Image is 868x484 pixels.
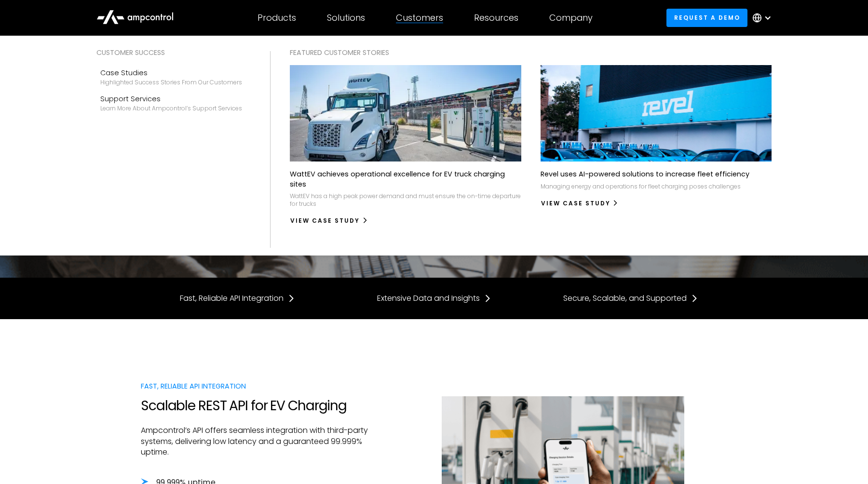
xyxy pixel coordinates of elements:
[396,13,443,23] div: Customers
[100,67,242,78] div: Case Studies
[474,13,518,23] div: Resources
[141,425,369,457] p: Ampcontrol’s API offers seamless integration with third-party systems, delivering low latency and...
[96,64,251,90] a: Case StudiesHighlighted success stories From Our Customers
[541,196,619,211] a: View Case Study
[541,169,749,179] p: Revel uses AI-powered solutions to increase fleet efficiency
[180,293,284,304] div: Fast, Reliable API Integration
[549,13,593,23] div: Company
[377,293,480,304] div: Extensive Data and Insights
[377,293,491,304] a: Extensive Data and Insights
[327,13,365,23] div: Solutions
[100,79,242,86] div: Highlighted success stories From Our Customers
[563,293,698,304] a: Secure, Scalable, and Supported
[96,47,251,58] div: Customer success
[141,398,369,414] h2: Scalable REST API for EV Charging
[290,216,360,225] div: View Case Study
[541,183,741,190] p: Managing energy and operations for fleet charging poses challenges
[290,169,521,188] p: WattEV achieves operational excellence for EV truck charging sites
[180,293,295,304] a: Fast, Reliable API Integration
[666,9,747,27] a: Request a demo
[100,94,242,104] div: Support Services
[290,192,521,207] p: WattEV has a high peak power demand and must ensure the on-time departure for trucks
[258,13,296,23] div: Products
[141,381,369,391] div: Fast, Reliable API Integration
[290,47,772,58] div: Featured Customer Stories
[290,213,368,229] a: View Case Study
[541,199,610,208] div: View Case Study
[563,293,687,304] div: Secure, Scalable, and Supported
[96,90,251,116] a: Support ServicesLearn more about Ampcontrol’s support services
[100,105,242,112] div: Learn more about Ampcontrol’s support services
